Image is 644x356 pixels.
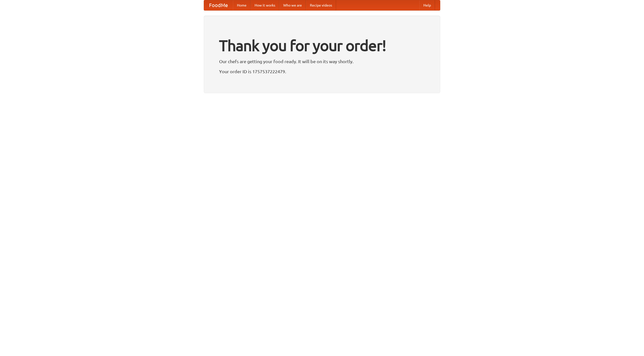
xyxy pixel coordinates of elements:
p: Your order ID is 1757537222479. [219,68,425,75]
a: Help [419,0,435,10]
a: Recipe videos [306,0,336,10]
a: How it works [251,0,279,10]
p: Our chefs are getting your food ready. It will be on its way shortly. [219,58,425,65]
a: Home [233,0,251,10]
a: Who we are [279,0,306,10]
h1: Thank you for your order! [219,33,425,58]
a: FoodMe [204,0,233,10]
